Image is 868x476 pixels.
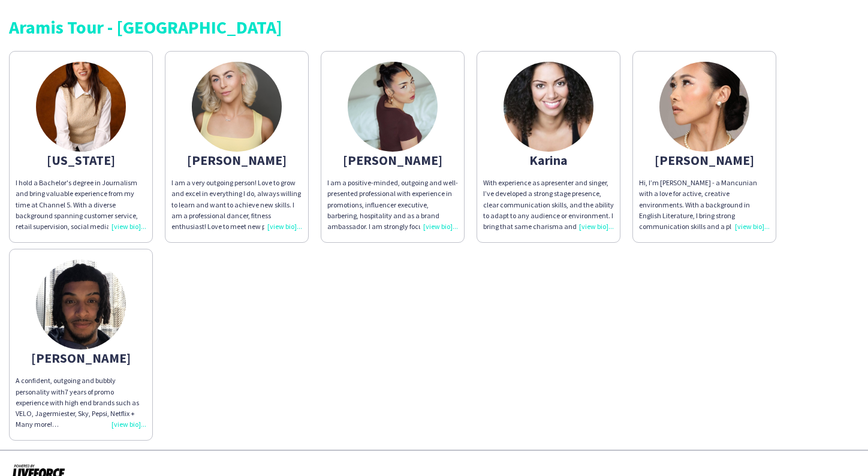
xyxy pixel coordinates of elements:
[16,177,146,232] div: I hold a Bachelor's degree in Journalism and bring valuable experience from my time at Channel 5....
[659,62,749,152] img: thumb-1e8f8ffe-706e-45fb-a756-3edc51d27156.jpg
[483,155,614,165] div: Karina
[171,155,302,165] div: [PERSON_NAME]
[504,62,593,152] img: thumb-67fcf98445f5b.jpeg
[639,155,770,165] div: [PERSON_NAME]
[348,62,438,152] img: thumb-00c43d59-ae49-4a37-a9fc-a54a951d01a4.jpg
[9,18,859,36] div: Aramis Tour - [GEOGRAPHIC_DATA]
[16,353,146,363] div: [PERSON_NAME]
[16,155,146,165] div: [US_STATE]
[545,178,607,187] span: presenter and singer
[192,62,282,152] img: thumb-733aab26-7ba4-4d9f-836f-faa1429340e1.png
[36,260,126,350] img: thumb-c51f26d6-db48-409f-bf44-9b92e46438ce.jpg
[16,387,139,429] span: 7 years of promo experience with high end brands such as VELO, Jagermiester, Sky, Pepsi, Netflix ...
[171,178,302,242] span: I am a very outgoing person! Love to grow and excel in everything I do, always willing to learn a...
[327,178,458,318] span: I am a positive-minded, outgoing and well-presented professional with experience in promotions, i...
[639,177,770,232] div: Hi, I’m [PERSON_NAME] - a Mancunian with a love for active, creative environments. With a backgro...
[483,177,614,232] p: With experience as a , I’ve developed a strong stage presence, clear communication skills, and th...
[327,155,458,165] div: [PERSON_NAME]
[36,62,126,152] img: thumb-66bdd850d76e2.jpeg
[16,376,116,396] span: A confident, outgoing and bubbly personality with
